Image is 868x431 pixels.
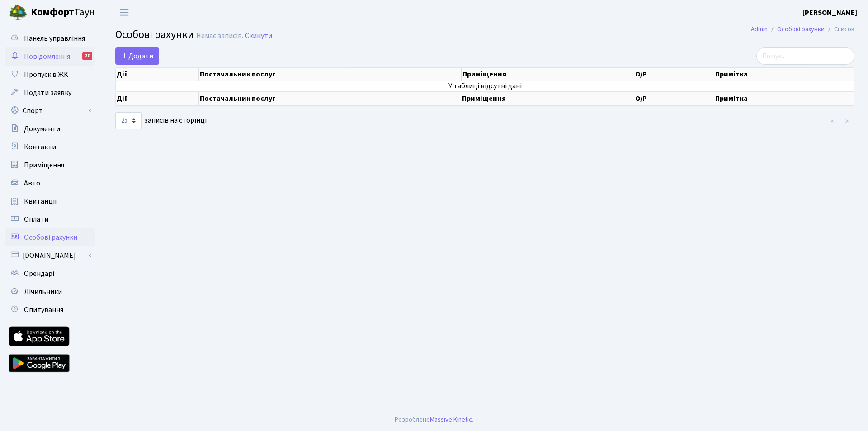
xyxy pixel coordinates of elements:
[5,210,95,228] a: Оплати
[5,246,95,265] a: [DOMAIN_NAME]
[199,92,461,105] th: Постачальник послуг
[5,47,95,66] a: Повідомлення20
[395,415,473,425] div: Розроблено .
[5,120,95,138] a: Документи
[24,214,48,224] span: Оплати
[24,33,85,43] span: Панель управління
[24,88,71,98] span: Подати заявку
[115,47,159,65] a: Додати
[5,174,95,192] a: Авто
[5,156,95,174] a: Приміщення
[113,5,136,20] button: Переключити навігацію
[5,102,95,120] a: Спорт
[199,68,461,81] th: Постачальник послуг
[634,68,715,81] th: О/Р
[714,68,854,81] th: Примітка
[245,32,272,40] a: Скинути
[82,52,92,60] div: 20
[5,192,95,210] a: Квитанції
[116,81,854,91] td: У таблиці відсутні дані
[24,287,62,297] span: Лічильники
[737,20,868,39] nav: breadcrumb
[5,29,95,47] a: Панель управління
[5,265,95,283] a: Орендарі
[24,305,63,315] span: Опитування
[116,92,199,105] th: Дії
[121,51,153,61] span: Додати
[5,283,95,301] a: Лічильники
[9,4,27,22] img: logo.png
[24,269,54,279] span: Орендарі
[31,5,74,19] b: Комфорт
[31,5,95,20] span: Таун
[634,92,715,105] th: О/Р
[461,92,634,105] th: Приміщення
[24,124,60,134] span: Документи
[777,24,825,34] a: Особові рахунки
[5,84,95,102] a: Подати заявку
[24,70,68,80] span: Пропуск в ЖК
[802,7,857,18] a: [PERSON_NAME]
[24,142,56,152] span: Контакти
[24,52,70,62] span: Повідомлення
[116,68,199,81] th: Дії
[825,24,854,34] li: Список
[802,8,857,18] b: [PERSON_NAME]
[196,32,243,40] div: Немає записів.
[24,196,57,206] span: Квитанції
[714,92,854,105] th: Примітка
[115,27,194,43] span: Особові рахунки
[115,112,207,129] label: записів на сторінці
[115,112,142,129] select: записів на сторінці
[462,68,634,81] th: Приміщення
[5,138,95,156] a: Контакти
[751,24,768,34] a: Admin
[430,415,472,424] a: Massive Kinetic
[24,160,64,170] span: Приміщення
[24,232,77,242] span: Особові рахунки
[24,178,40,188] span: Авто
[756,47,854,65] input: Пошук...
[5,66,95,84] a: Пропуск в ЖК
[5,301,95,319] a: Опитування
[5,228,95,246] a: Особові рахунки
